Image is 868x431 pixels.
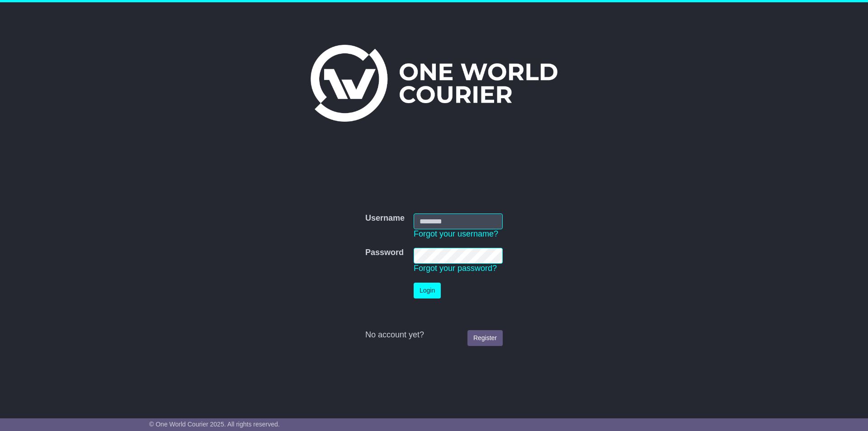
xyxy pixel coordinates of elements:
a: Forgot your password? [414,264,497,273]
a: Forgot your username? [414,229,498,238]
button: Login [414,283,441,298]
span: © One World Courier 2025. All rights reserved. [149,421,280,428]
a: Register [467,330,503,346]
label: Password [365,248,404,258]
div: No account yet? [365,330,503,340]
label: Username [365,213,405,223]
img: One World [311,45,557,122]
